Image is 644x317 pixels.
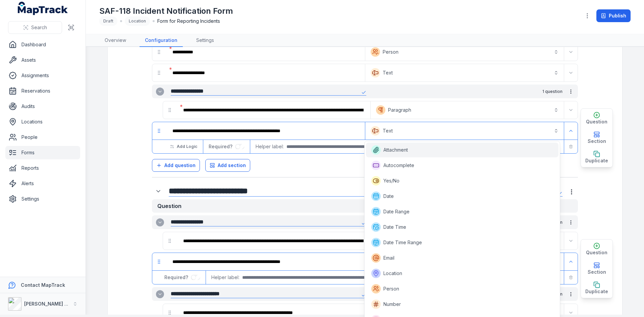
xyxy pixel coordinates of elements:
[383,147,408,153] span: Attachment
[367,123,562,138] button: Text
[383,193,394,200] span: Date
[383,224,406,230] span: Date Time
[383,301,401,308] span: Number
[383,270,402,277] span: Location
[383,177,399,184] span: Yes/No
[383,285,399,292] span: Person
[383,208,410,215] span: Date Range
[383,162,414,169] span: Autocomplete
[383,255,394,261] span: Email
[383,239,422,246] span: Date Time Range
